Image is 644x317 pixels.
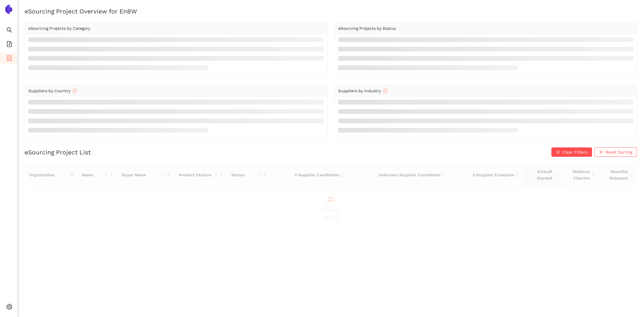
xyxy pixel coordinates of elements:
[338,26,396,31] span: eSourcing Projects by Status
[599,150,603,155] span: close
[25,148,91,156] h2: eSourcing Project List
[6,39,12,51] span: file-add
[605,149,632,155] span: Reset Sorting
[338,88,387,93] span: Suppliers by Industry
[594,147,637,157] button: closeReset Sorting
[4,5,13,14] img: Logo
[25,7,637,15] h2: eSourcing Project Overview for EnBW
[383,89,387,93] span: info-circle
[73,89,77,93] span: info-circle
[28,26,90,31] span: eSourcing Projects by Category
[563,149,587,155] span: Clear Filters
[6,25,12,37] span: search
[28,88,77,93] span: Suppliers by Country
[551,147,592,157] button: closeClear Filters
[6,302,12,313] span: setting
[556,150,560,155] span: close
[6,53,12,65] span: container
